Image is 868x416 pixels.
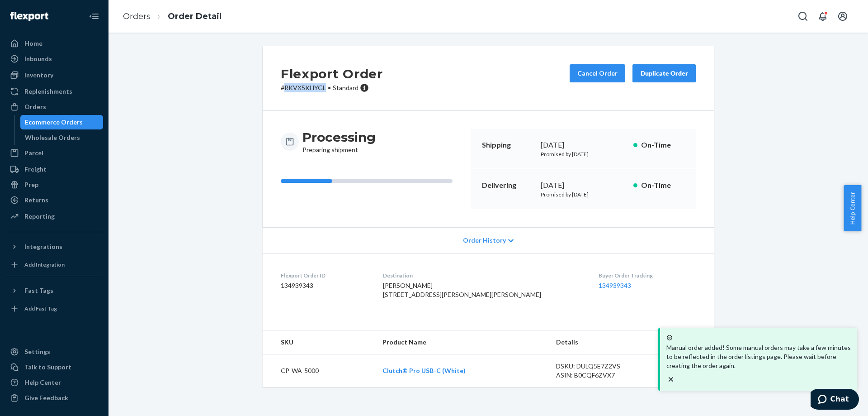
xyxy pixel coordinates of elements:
button: Integrations [5,239,103,254]
span: • [328,84,331,91]
button: Fast Tags [5,283,103,298]
div: Integrations [24,242,62,251]
h3: Processing [302,129,376,145]
a: Clutch® Pro USB-C (White) [382,367,466,374]
button: Talk to Support [5,360,103,374]
dt: Buyer Order Tracking [599,272,696,279]
a: Reporting [5,209,103,224]
div: [DATE] [541,180,626,191]
div: ASIN: B0CQF6ZVX7 [556,371,641,380]
dt: Destination [383,272,584,279]
div: Add Integration [24,261,65,268]
dd: 134939343 [281,281,368,290]
div: Home [24,39,42,48]
a: Help Center [5,375,103,390]
a: Orders [123,11,151,21]
a: 134939343 [599,282,631,289]
div: Reporting [24,212,55,221]
div: DSKU: DULQ5E7Z2VS [556,362,641,371]
button: Close Navigation [85,7,103,25]
div: Orders [24,102,46,111]
p: Shipping [482,140,533,150]
button: Open account menu [834,7,852,25]
th: Qty [648,330,714,354]
th: Product Name [375,330,549,354]
div: Replenishments [24,87,72,96]
a: Order Detail [168,11,222,21]
div: Inventory [24,71,53,80]
th: Details [549,330,648,354]
th: SKU [263,330,375,354]
button: Duplicate Order [632,64,696,82]
button: Open Search Box [794,7,812,25]
a: Home [5,36,103,51]
div: Prep [24,180,38,189]
div: Duplicate Order [640,69,688,78]
div: Freight [24,165,47,174]
div: Inbounds [24,54,52,63]
div: Settings [24,347,50,356]
div: Preparing shipment [302,129,376,154]
a: Ecommerce Orders [20,115,104,129]
p: Promised by [DATE] [541,191,626,198]
a: Inbounds [5,52,103,66]
p: # RKVX5KHYGL [281,83,383,92]
svg: close toast [666,375,675,384]
a: Returns [5,193,103,207]
p: On-Time [641,140,685,150]
button: Give Feedback [5,391,103,405]
div: Parcel [24,148,43,158]
a: Inventory [5,68,103,82]
div: Wholesale Orders [25,133,80,142]
div: Ecommerce Orders [25,118,83,127]
p: Manual order added! Some manual orders may take a few minutes to be reflected in the order listin... [666,343,851,370]
ol: breadcrumbs [116,3,229,30]
td: 1 [648,354,714,387]
div: Help Center [24,378,61,387]
p: On-Time [641,180,685,191]
p: Promised by [DATE] [541,150,626,158]
a: Freight [5,162,103,177]
div: Fast Tags [24,286,53,295]
a: Orders [5,100,103,114]
a: Add Integration [5,258,103,272]
h2: Flexport Order [281,64,383,83]
dt: Flexport Order ID [281,272,368,279]
a: Parcel [5,146,103,160]
button: Open notifications [814,7,832,25]
a: Add Fast Tag [5,301,103,316]
iframe: Opens a widget where you can chat to one of our agents [811,389,859,411]
div: Give Feedback [24,393,68,402]
div: [DATE] [541,140,626,150]
span: Order History [463,236,506,245]
span: [PERSON_NAME] [STREET_ADDRESS][PERSON_NAME][PERSON_NAME] [383,282,541,298]
a: Replenishments [5,84,103,99]
p: Delivering [482,180,533,191]
div: Talk to Support [24,363,71,372]
a: Settings [5,344,103,359]
td: CP-WA-5000 [263,354,375,387]
a: Prep [5,177,103,192]
img: Flexport logo [10,12,48,21]
div: Returns [24,196,48,205]
button: Cancel Order [570,64,625,82]
a: Wholesale Orders [20,130,104,145]
span: Standard [333,84,359,91]
button: Help Center [844,185,861,231]
div: Add Fast Tag [24,305,57,312]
